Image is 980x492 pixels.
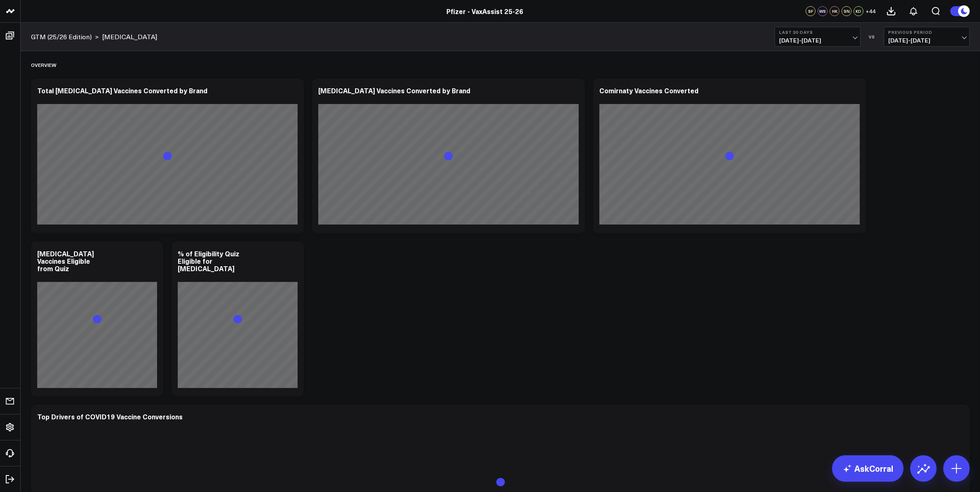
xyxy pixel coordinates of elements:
[31,55,56,74] div: Overview
[779,30,856,35] b: Last 30 Days
[854,6,863,16] div: KD
[599,86,699,95] div: Comirnaty Vaccines Converted
[888,30,965,35] b: Previous Period
[178,249,239,273] div: % of Eligibility Quiz Eligible for [MEDICAL_DATA]
[446,7,523,16] a: Pfizer - VaxAssist 25-26
[37,86,207,95] div: Total [MEDICAL_DATA] Vaccines Converted by Brand
[37,249,94,273] div: [MEDICAL_DATA] Vaccines Eligible from Quiz
[779,37,856,44] span: [DATE] - [DATE]
[866,8,876,14] span: + 44
[888,37,965,44] span: [DATE] - [DATE]
[842,6,851,16] div: SN
[830,6,839,16] div: HK
[806,6,815,16] div: SF
[31,32,92,41] a: GTM (25/26 Edition)
[818,6,827,16] div: WS
[866,6,876,16] button: +44
[31,32,99,41] div: >
[37,412,183,421] div: Top Drivers of COVID19 Vaccine Conversions
[775,27,861,47] button: Last 30 Days[DATE]-[DATE]
[832,455,904,482] a: AskCorral
[102,32,157,41] a: [MEDICAL_DATA]
[884,27,970,47] button: Previous Period[DATE]-[DATE]
[865,34,880,39] div: VS
[318,86,470,95] div: [MEDICAL_DATA] Vaccines Converted by Brand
